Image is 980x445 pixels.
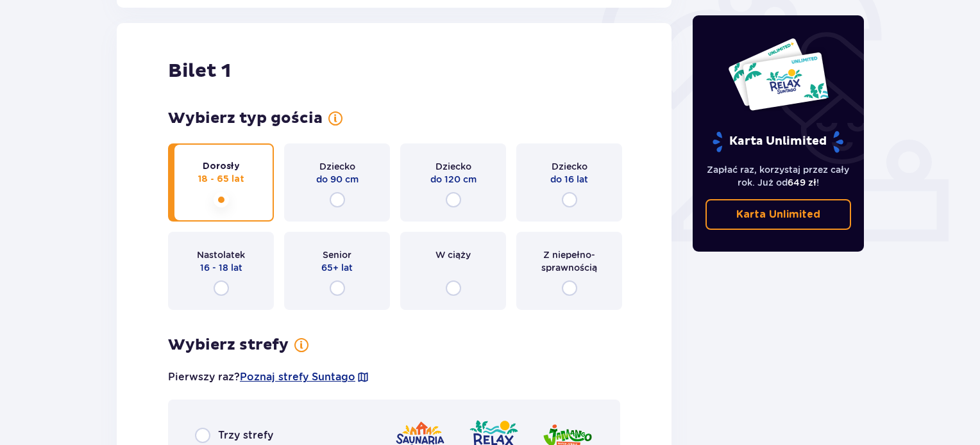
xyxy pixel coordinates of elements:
p: 16 - 18 lat [200,261,242,274]
p: W ciąży [435,248,471,261]
p: 18 - 65 lat [198,173,244,186]
p: do 120 cm [430,173,477,186]
p: 65+ lat [321,261,353,274]
p: Z niepełno­sprawnością [528,248,611,274]
p: Zapłać raz, korzystaj przez cały rok. Już od ! [705,163,852,189]
p: Dziecko [552,160,587,173]
span: 649 zł [788,177,816,188]
p: Karta Unlimited [711,131,845,153]
a: Poznaj strefy Suntago [240,370,355,384]
p: Karta Unlimited [736,207,820,222]
a: Karta Unlimited [705,199,852,230]
p: Nastolatek [197,248,245,261]
p: Bilet 1 [168,59,231,83]
p: do 16 lat [550,173,588,186]
p: Pierwszy raz? [168,370,369,384]
p: Senior [323,248,351,261]
p: Dorosły [203,160,240,173]
p: do 90 cm [316,173,359,186]
p: Trzy strefy [218,428,273,442]
p: Dziecko [319,160,355,173]
p: Wybierz strefy [168,336,289,355]
p: Wybierz typ gościa [168,109,323,128]
p: Dziecko [435,160,471,173]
